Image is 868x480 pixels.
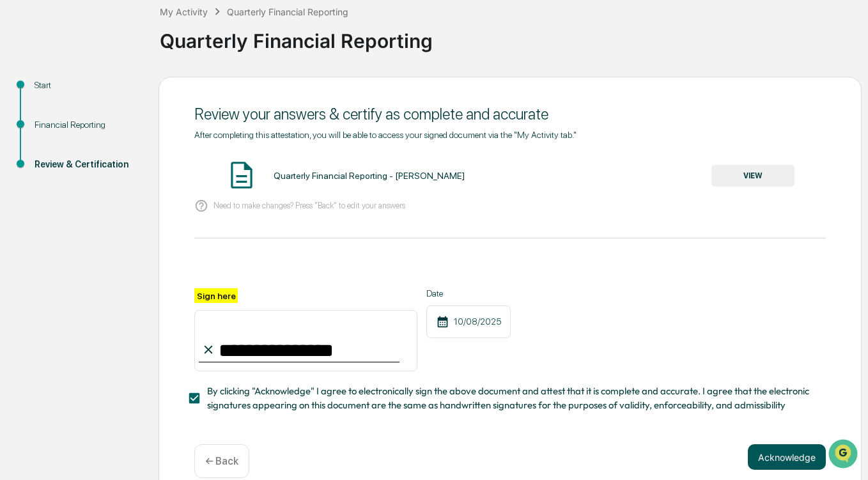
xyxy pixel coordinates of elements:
a: 🗄️Attestations [88,156,164,179]
iframe: Open customer support [827,438,862,472]
a: Powered byPylon [90,216,155,226]
div: 🗄️ [93,162,103,173]
div: Start [35,79,138,92]
div: 🖐️ [13,162,23,173]
span: Preclearance [26,161,82,174]
div: 10/08/2025 [426,306,511,338]
label: Sign here [194,288,238,303]
p: Need to make changes? Press "Back" to edit your answers [213,201,405,210]
div: Quarterly Financial Reporting [160,19,862,52]
div: Quarterly Financial Reporting - [PERSON_NAME] [274,171,465,181]
div: Quarterly Financial Reporting [227,6,348,17]
button: VIEW [711,165,794,187]
img: 1746055101610-c473b297-6a78-478c-a979-82029cc54cd1 [13,98,36,121]
span: Data Lookup [26,185,81,198]
span: By clicking "Acknowledge" I agree to electronically sign the above document and attest that it is... [207,384,816,413]
span: After completing this attestation, you will be able to access your signed document via the "My Ac... [194,130,577,140]
span: Pylon [127,217,155,226]
button: Start new chat [217,102,233,117]
a: 🖐️Preclearance [8,156,88,179]
div: Start new chat [43,98,210,111]
div: Review your answers & certify as complete and accurate [194,105,826,123]
div: Review & Certification [35,158,138,171]
div: Financial Reporting [35,118,138,132]
label: Date [426,288,511,298]
img: Document Icon [226,159,258,191]
p: How can we help? [13,27,233,47]
span: Attestations [105,161,159,174]
div: We're available if you need us! [43,111,162,121]
p: ← Back [205,455,238,467]
div: 🔎 [13,187,23,197]
a: 🔎Data Lookup [8,180,86,203]
div: My Activity [160,6,208,17]
button: Acknowledge [748,444,826,470]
